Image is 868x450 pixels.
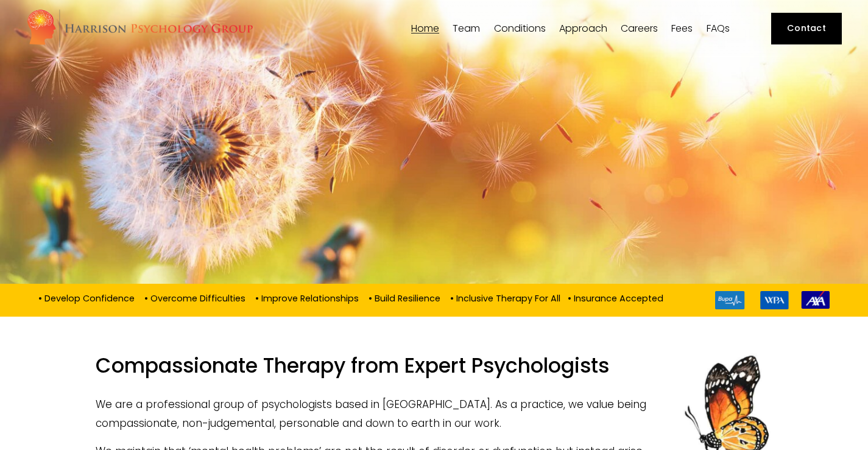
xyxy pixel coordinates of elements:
span: Team [453,24,480,33]
a: Careers [621,23,658,34]
a: Fees [671,23,693,34]
p: We are a professional group of psychologists based in [GEOGRAPHIC_DATA]. As a practice, we value ... [96,395,773,432]
h1: Compassionate Therapy from Expert Psychologists [96,353,773,385]
span: Conditions [494,24,546,33]
a: Contact [771,13,842,44]
img: Harrison Psychology Group [26,9,253,48]
span: Approach [559,24,607,33]
a: Home [411,23,439,34]
a: folder dropdown [453,23,480,34]
p: • Develop Confidence • Overcome Difficulties • Improve Relationships • Build Resilience • Inclusi... [38,291,663,304]
a: FAQs [707,23,730,34]
a: folder dropdown [559,23,607,34]
a: folder dropdown [494,23,546,34]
